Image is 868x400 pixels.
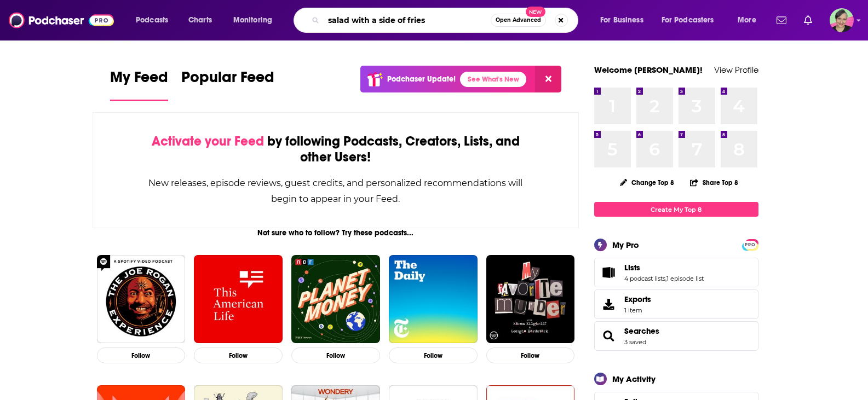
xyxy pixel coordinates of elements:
[830,8,854,32] span: Logged in as LizDVictoryBelt
[496,18,541,23] span: Open Advanced
[526,7,545,17] span: New
[181,68,274,101] a: Popular Feed
[136,13,168,28] span: Podcasts
[389,255,478,344] img: The Daily
[181,68,274,93] span: Popular Feed
[128,11,182,29] button: open menu
[624,306,651,314] span: 1 item
[93,228,579,237] div: Not sure who to follow? Try these podcasts...
[830,8,854,32] button: Show profile menu
[9,10,114,31] img: Podchaser - Follow, Share and Rate Podcasts
[612,240,639,250] div: My Pro
[689,172,739,193] button: Share Top 8
[594,289,758,319] a: Exports
[624,263,640,273] span: Lists
[612,374,656,384] div: My Activity
[226,11,286,29] button: open menu
[600,13,643,28] span: For Business
[387,74,456,84] p: Podchaser Update!
[152,133,264,149] span: Activate your Feed
[654,11,730,29] button: open menu
[486,255,575,344] img: My Favorite Murder with Karen Kilgariff and Georgia Hardstark
[324,11,491,29] input: Search podcasts, credits, & more...
[744,240,757,248] a: PRO
[97,255,186,344] img: The Joe Rogan Experience
[624,294,651,304] span: Exports
[97,347,186,363] button: Follow
[738,13,756,28] span: More
[594,65,703,75] a: Welcome [PERSON_NAME]!
[194,347,283,363] button: Follow
[772,11,791,30] a: Show notifications dropdown
[233,13,272,28] span: Monitoring
[624,338,646,346] a: 3 saved
[389,347,478,363] button: Follow
[830,8,854,32] img: User Profile
[594,258,758,287] span: Lists
[624,326,659,336] a: Searches
[598,265,620,280] a: Lists
[148,175,524,207] div: New releases, episode reviews, guest credits, and personalized recommendations will begin to appe...
[148,134,524,165] div: by following Podcasts, Creators, Lists, and other Users!
[598,328,620,344] a: Searches
[665,275,666,282] span: ,
[110,68,168,93] span: My Feed
[304,8,589,33] div: Search podcasts, credits, & more...
[666,275,704,282] a: 1 episode list
[624,275,665,282] a: 4 podcast lists
[624,263,704,273] a: Lists
[730,11,770,29] button: open menu
[194,255,283,344] img: This American Life
[110,68,168,101] a: My Feed
[486,347,575,363] button: Follow
[598,297,620,312] span: Exports
[188,13,212,28] span: Charts
[460,72,526,87] a: See What's New
[744,241,757,249] span: PRO
[662,13,714,28] span: For Podcasters
[594,321,758,351] span: Searches
[593,11,657,29] button: open menu
[491,14,546,27] button: Open AdvancedNew
[714,65,758,75] a: View Profile
[291,255,380,344] img: Planet Money
[594,202,758,217] a: Create My Top 8
[181,11,219,29] a: Charts
[291,347,380,363] button: Follow
[800,11,817,30] a: Show notifications dropdown
[613,176,681,189] button: Change Top 8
